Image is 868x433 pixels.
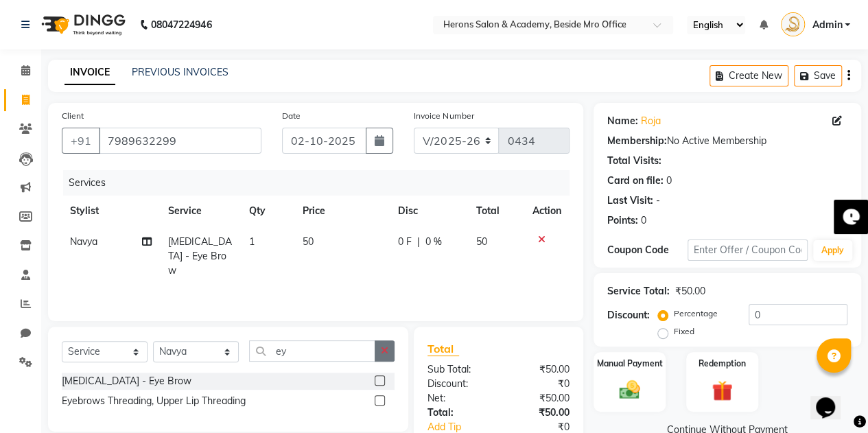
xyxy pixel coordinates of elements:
div: Membership: [607,134,667,148]
div: - [656,194,660,208]
div: Card on file: [607,174,664,188]
label: Fixed [674,325,694,338]
button: Create New [709,65,788,86]
span: 1 [249,235,255,248]
div: ₹50.00 [498,406,580,420]
span: Navya [70,235,97,248]
span: [MEDICAL_DATA] - Eye Brow [168,235,232,277]
div: 0 [641,213,646,228]
div: Name: [607,114,638,128]
div: Discount: [417,377,499,391]
span: 0 % [425,235,442,249]
label: Manual Payment [597,358,663,370]
div: No Active Membership [607,134,847,148]
div: 0 [666,174,672,188]
img: Admin [781,12,805,36]
div: ₹50.00 [498,391,580,406]
img: _cash.svg [613,378,646,402]
label: Date [282,110,301,122]
a: Roja [641,114,661,128]
div: ₹50.00 [498,362,580,377]
iframe: chat widget [810,378,854,419]
span: | [417,235,420,249]
button: Save [794,65,842,86]
th: Action [524,196,570,226]
div: Total: [417,406,499,420]
label: Invoice Number [414,110,473,122]
label: Percentage [674,307,718,320]
th: Qty [241,196,294,226]
th: Disc [390,196,468,226]
div: ₹0 [498,377,580,391]
span: Total [427,342,459,356]
img: _gift.svg [705,378,739,403]
th: Price [294,196,390,226]
div: Sub Total: [417,362,499,377]
div: [MEDICAL_DATA] - Eye Brow [62,374,191,388]
button: +91 [62,128,100,154]
span: Admin [812,18,842,32]
input: Enter Offer / Coupon Code [688,239,808,261]
label: Redemption [699,358,746,370]
a: INVOICE [64,60,115,85]
th: Total [468,196,524,226]
img: logo [35,5,129,44]
div: Discount: [607,308,650,323]
div: Eyebrows Threading, Upper Lip Threading [62,394,246,408]
div: Total Visits: [607,154,661,168]
div: Last Visit: [607,194,653,208]
button: Apply [813,240,852,261]
span: 0 F [398,235,412,249]
div: ₹50.00 [675,284,705,299]
div: Services [63,170,580,196]
label: Client [62,110,84,122]
div: Coupon Code [607,243,688,257]
span: 50 [303,235,314,248]
input: Search by Name/Mobile/Email/Code [99,128,261,154]
b: 08047224946 [151,5,211,44]
th: Service [160,196,240,226]
div: Service Total: [607,284,670,299]
a: PREVIOUS INVOICES [132,66,228,78]
span: 50 [476,235,487,248]
div: Net: [417,391,499,406]
div: Points: [607,213,638,228]
th: Stylist [62,196,160,226]
input: Search or Scan [249,340,375,362]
